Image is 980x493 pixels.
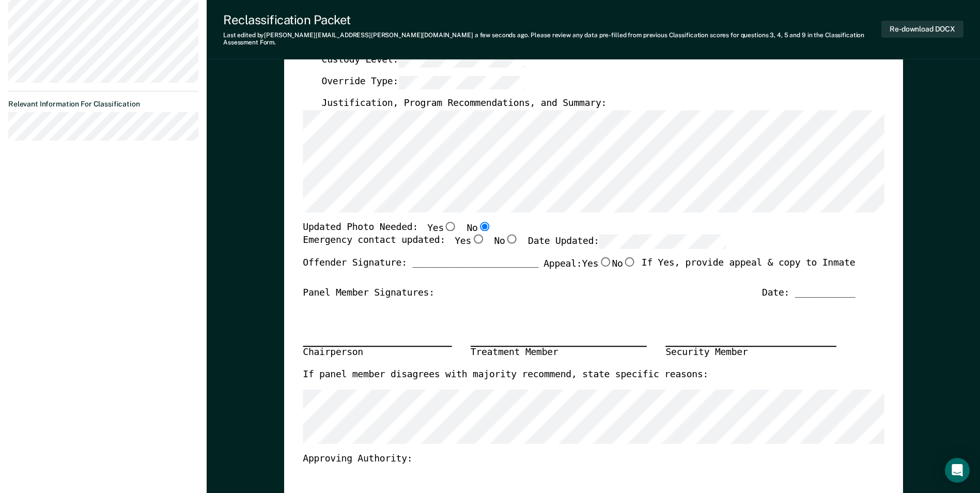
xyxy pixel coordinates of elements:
[475,32,528,39] span: a few seconds ago
[223,32,881,47] div: Last edited by [PERSON_NAME][EMAIL_ADDRESS][PERSON_NAME][DOMAIN_NAME] . Please review any data pr...
[945,458,970,483] div: Open Intercom Messenger
[444,221,457,230] input: Yes
[303,221,491,235] div: Updated Photo Needed:
[303,368,708,381] label: If panel member disagrees with majority recommend, state specific reasons:
[427,221,457,235] label: Yes
[398,75,525,89] input: Override Type:
[398,53,525,67] input: Custody Level:
[599,235,726,249] input: Date Updated:
[623,257,636,267] input: No
[455,235,485,249] label: Yes
[528,235,726,249] label: Date Updated:
[543,257,636,279] label: Appeal:
[665,346,836,360] div: Security Member
[303,235,726,257] div: Emergency contact updated:
[321,75,525,89] label: Override Type:
[321,98,606,110] label: Justification, Program Recommendations, and Summary:
[223,12,881,27] div: Reclassification Packet
[303,346,452,360] div: Chairperson
[8,100,198,109] dt: Relevant Information For Classification
[303,287,434,299] div: Panel Member Signatures:
[494,235,518,249] label: No
[471,235,485,244] input: Yes
[762,287,855,299] div: Date: ___________
[582,257,612,271] label: Yes
[881,21,963,38] button: Re-download DOCX
[612,257,636,271] label: No
[466,221,491,235] label: No
[303,453,855,465] div: Approving Authority:
[471,346,647,360] div: Treatment Member
[303,257,855,287] div: Offender Signature: _______________________ If Yes, provide appeal & copy to Inmate
[505,235,518,244] input: No
[598,257,612,267] input: Yes
[321,53,525,67] label: Custody Level:
[477,221,491,230] input: No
